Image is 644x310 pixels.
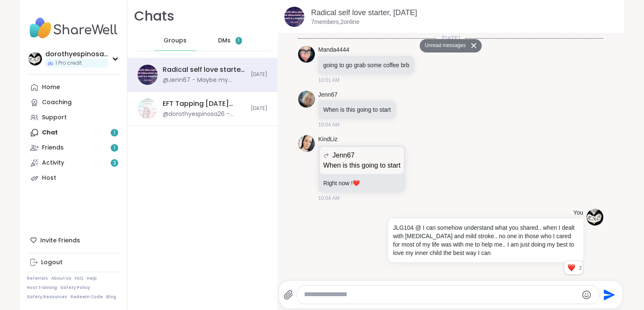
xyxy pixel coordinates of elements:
[27,276,48,281] a: Referrals
[218,37,231,45] span: DMs
[298,46,315,63] img: https://sharewell-space-live.sfo3.digitaloceanspaces.com/user-generated/9d626cd0-0697-47e5-a38d-3...
[569,276,583,284] span: Edited
[298,91,315,108] img: https://sharewell-space-live.sfo3.digitaloceanspaces.com/user-generated/b94b1aba-83a5-416b-9de2-8...
[318,46,349,54] a: Manda4444
[138,65,158,85] img: Radical self love starter, Oct 08
[27,110,120,125] a: Support
[393,223,578,257] p: JLG104 @ I can somehow understand what you shared.. when I dealt with [MEDICAL_DATA] and mild str...
[42,83,60,92] div: Home
[45,50,108,59] div: dorothyespinosa26
[27,80,120,95] a: Home
[106,294,116,300] a: Blog
[284,7,304,27] img: Radical self love starter, Oct 08
[311,18,359,26] p: 7 members, 2 online
[75,276,83,281] a: FAQ
[311,8,417,17] a: Radical self love starter, [DATE]
[163,110,246,118] div: @dorothyespinosa26 - sending you love and peace [PERSON_NAME]. 🙏🙏
[27,171,120,186] a: Host
[163,99,246,108] div: EFT Tapping [DATE] Practice, [DATE]
[318,76,340,84] span: 10:01 AM
[42,174,56,182] div: Host
[318,121,340,129] span: 10:04 AM
[42,144,64,152] div: Friends
[42,98,72,107] div: Coaching
[332,150,355,160] span: Jenn67
[42,113,67,122] div: Support
[164,37,187,45] span: Groups
[323,105,391,114] p: When is this going to start
[70,294,103,300] a: Redeem Code
[55,60,82,67] span: 1 Pro credit
[582,290,592,300] button: Emoji picker
[87,276,97,281] a: Help
[60,285,90,291] a: Safety Policy
[304,290,578,299] textarea: Type your message
[323,61,409,69] p: going to go grab some coffee brb
[251,105,267,112] span: [DATE]
[238,37,239,44] span: 1
[567,264,576,271] button: Reactions: love
[573,209,583,217] h4: You
[543,276,564,284] span: 10:35 AM
[298,135,315,152] img: https://sharewell-space-live.sfo3.digitaloceanspaces.com/user-generated/3356d2f7-6bfe-4c13-af21-c...
[27,285,57,291] a: Host Training
[353,180,360,187] span: ❤️
[138,99,158,119] img: EFT Tapping Wednesday Practice, Oct 08
[113,160,116,167] span: 3
[29,52,42,66] img: dorothyespinosa26
[251,71,267,78] span: [DATE]
[27,294,67,300] a: Safety Resources
[420,39,468,53] button: Unread messages
[436,34,465,42] span: [DATE]
[323,160,400,171] p: When is this going to start
[41,258,62,267] div: Logout
[27,155,120,171] a: Activity3
[587,209,603,226] img: https://sharewell-space-live.sfo3.digitaloceanspaces.com/user-generated/0d4e8e7a-567c-4b30-a556-7...
[318,91,338,99] a: Jenn67
[42,159,64,167] div: Activity
[163,76,246,84] div: @Jenn67 - Maybe my profile shows my email
[579,264,583,272] span: 2
[566,276,567,284] span: •
[114,144,115,152] span: 1
[51,276,71,281] a: About Us
[27,140,120,155] a: Friends1
[323,179,400,187] p: Right now !
[27,255,120,270] a: Logout
[318,194,340,202] span: 10:04 AM
[27,233,120,248] div: Invite Friends
[27,95,120,110] a: Coaching
[163,65,246,74] div: Radical self love starter, [DATE]
[134,7,174,26] h1: Chats
[318,135,338,144] a: KindLiz
[27,13,120,43] img: ShareWell Nav Logo
[564,261,579,274] div: Reaction list
[599,285,618,304] button: Send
